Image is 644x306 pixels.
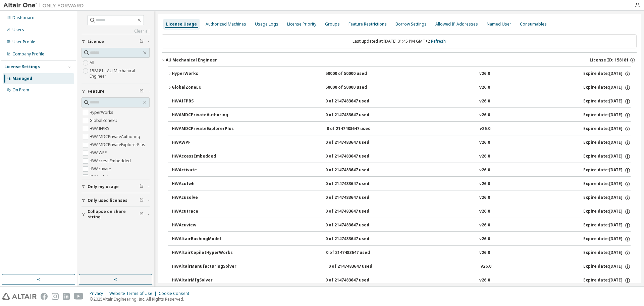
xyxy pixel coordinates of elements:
[172,154,232,160] div: HWAccessEmbedded
[2,293,37,300] img: altair_logo.svg
[325,140,386,146] div: 0 of 2147483647 used
[168,67,631,81] button: HyperWorks50000 of 50000 usedv26.0Expire date:[DATE]
[325,85,386,91] div: 50000 of 50000 used
[583,264,631,270] div: Expire date: [DATE]
[583,222,631,228] div: Expire date: [DATE]
[172,190,631,205] button: HWAcusolve0 of 2147483647 usedv26.0Expire date:[DATE]
[479,250,490,256] div: v26.0
[435,21,478,27] div: Allowed IP Addresses
[3,2,87,9] img: Altair One
[90,157,132,165] label: HWAccessEmbedded
[479,85,490,91] div: v26.0
[82,34,150,49] button: License
[325,181,386,187] div: 0 of 2147483647 used
[162,34,637,48] div: Last updated at: [DATE] 01:45 PM GMT+2
[140,184,144,189] span: Clear filter
[481,264,491,270] div: v26.0
[172,108,631,123] button: HWAMDCPrivateAuthoring0 of 2147483647 usedv26.0Expire date:[DATE]
[74,293,84,300] img: youtube.svg
[90,173,111,181] label: HWAcufwh
[325,112,386,118] div: 0 of 2147483647 used
[326,250,386,256] div: 0 of 2147483647 used
[90,165,112,173] label: HWActivate
[479,154,490,160] div: v26.0
[287,21,316,27] div: License Priority
[583,126,631,132] div: Expire date: [DATE]
[479,167,490,173] div: v26.0
[583,71,631,77] div: Expire date: [DATE]
[583,98,631,104] div: Expire date: [DATE]
[90,117,119,125] label: GlobalZoneEU
[109,291,159,296] div: Website Terms of Use
[325,71,386,77] div: 50000 of 50000 used
[583,209,631,215] div: Expire date: [DATE]
[159,291,193,296] div: Cookie Consent
[583,181,631,187] div: Expire date: [DATE]
[172,140,232,146] div: HWAWPF
[172,204,631,219] button: HWAcutrace0 of 2147483647 usedv26.0Expire date:[DATE]
[583,250,631,256] div: Expire date: [DATE]
[172,163,631,178] button: HWActivate0 of 2147483647 usedv26.0Expire date:[DATE]
[172,94,631,109] button: HWAIFPBS0 of 2147483647 usedv26.0Expire date:[DATE]
[140,39,144,44] span: Clear filter
[206,21,246,27] div: Authorized Machines
[82,179,150,194] button: Only my usage
[583,85,631,91] div: Expire date: [DATE]
[479,195,490,201] div: v26.0
[12,15,35,20] div: Dashboard
[348,21,387,27] div: Feature Restrictions
[479,222,490,228] div: v26.0
[325,277,386,283] div: 0 of 2147483647 used
[82,193,150,208] button: Only used licenses
[172,246,631,260] button: HWAltairCopilotHyperWorks0 of 2147483647 usedv26.0Expire date:[DATE]
[172,149,631,164] button: HWAccessEmbedded0 of 2147483647 usedv26.0Expire date:[DATE]
[166,21,197,27] div: License Usage
[172,232,631,247] button: HWAltairBushingModel0 of 2147483647 usedv26.0Expire date:[DATE]
[82,84,150,99] button: Feature
[172,236,232,242] div: HWAltairBushingModel
[82,207,150,222] button: Collapse on share string
[52,293,59,300] img: instagram.svg
[172,218,631,233] button: HWAcuview0 of 2147483647 usedv26.0Expire date:[DATE]
[172,85,232,91] div: GlobalZoneEU
[325,98,386,104] div: 0 of 2147483647 used
[325,195,386,201] div: 0 of 2147483647 used
[140,89,144,94] span: Clear filter
[41,293,48,300] img: facebook.svg
[172,167,232,173] div: HWActivate
[325,167,386,173] div: 0 of 2147483647 used
[90,149,108,157] label: HWAWPF
[90,108,115,117] label: HyperWorks
[90,296,193,302] p: © 2025 Altair Engineering, Inc. All Rights Reserved.
[520,21,547,27] div: Consumables
[166,57,217,63] div: AU Mechanical Engineer
[172,98,232,104] div: HWAIFPBS
[479,112,490,118] div: v26.0
[90,67,150,80] label: 158181 - AU Mechanical Engineer
[172,126,234,132] div: HWAMDCPrivateExplorerPlus
[479,209,490,215] div: v26.0
[88,184,119,189] span: Only my usage
[90,59,96,67] label: All
[172,177,631,191] button: HWAcufwh0 of 2147483647 usedv26.0Expire date:[DATE]
[583,277,631,283] div: Expire date: [DATE]
[172,112,232,118] div: HWAMDCPrivateAuthoring
[325,21,340,27] div: Groups
[162,53,637,68] button: AU Mechanical EngineerLicense ID: 158181
[172,209,232,215] div: HWAcutrace
[168,80,631,95] button: GlobalZoneEU50000 of 50000 usedv26.0Expire date:[DATE]
[172,181,232,187] div: HWAcufwh
[4,64,40,70] div: License Settings
[479,71,490,77] div: v26.0
[172,264,236,270] div: HWAltairManufacturingSolver
[172,195,232,201] div: HWAcusolve
[12,51,44,57] div: Company Profile
[88,39,104,44] span: License
[172,135,631,150] button: HWAWPF0 of 2147483647 usedv26.0Expire date:[DATE]
[479,277,490,283] div: v26.0
[255,21,278,27] div: Usage Logs
[431,38,446,44] a: Refresh
[583,167,631,173] div: Expire date: [DATE]
[90,141,147,149] label: HWAMDCPrivateExplorerPlus
[480,126,490,132] div: v26.0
